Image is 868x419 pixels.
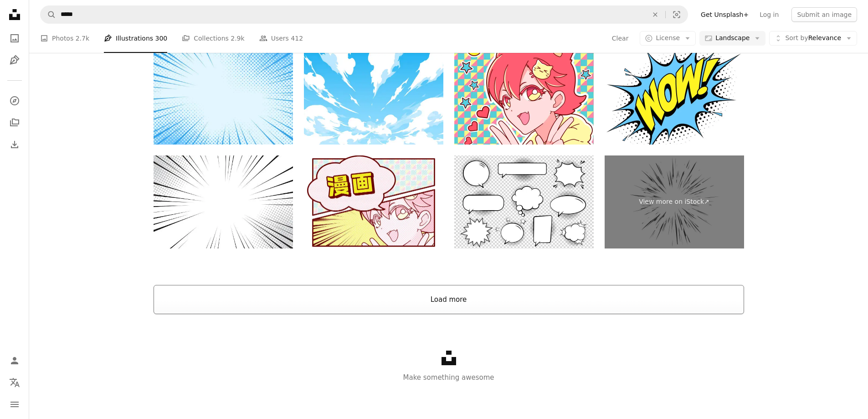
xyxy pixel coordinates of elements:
[769,31,857,46] button: Sort byRelevance
[40,24,89,53] a: Photos 2.7k
[611,31,629,46] button: Clear
[645,6,665,23] button: Clear
[231,33,244,43] span: 2.9k
[605,52,744,145] img: Wow!
[785,34,841,43] span: Relevance
[304,155,443,248] img: Anime Style. Manga Style. Cute Girl. Halftone Dots. Copy Space, Banners, Advertisements.
[5,51,24,69] a: Illustrations
[154,285,744,314] button: Load more
[5,395,24,414] button: Menu
[754,7,784,22] a: Log in
[41,6,56,23] button: Search Unsplash
[454,155,594,248] img: Retro empty comic bubbles and elements set with black halftone shadows on transparent background.
[182,24,244,53] a: Collections 2.9k
[259,24,303,53] a: Users 412
[695,7,754,22] a: Get Unsplash+
[5,352,24,370] a: Log in / Sign up
[5,29,24,47] a: Photos
[791,7,857,22] button: Submit an image
[304,52,443,145] img: Sky
[5,114,24,132] a: Collections
[5,135,24,154] a: Download History
[76,33,89,43] span: 2.7k
[5,373,24,392] button: Language
[154,155,293,248] img: Comic book black and white radial lines background. Manga speed frame
[5,92,24,110] a: Explore
[666,6,688,23] button: Visual search
[656,34,680,41] span: License
[454,52,594,145] img: Anime Style. Cute Girl.
[699,31,765,46] button: Landscape
[154,52,293,145] img: Pop art comic blue background with halftone, rays, gradient
[291,33,303,43] span: 412
[40,5,688,24] form: Find visuals sitewide
[785,34,808,41] span: Sort by
[715,34,750,43] span: Landscape
[29,372,868,383] p: Make something awesome
[5,5,24,26] a: Home — Unsplash
[640,31,696,46] button: License
[605,155,744,248] a: View more on iStock↗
